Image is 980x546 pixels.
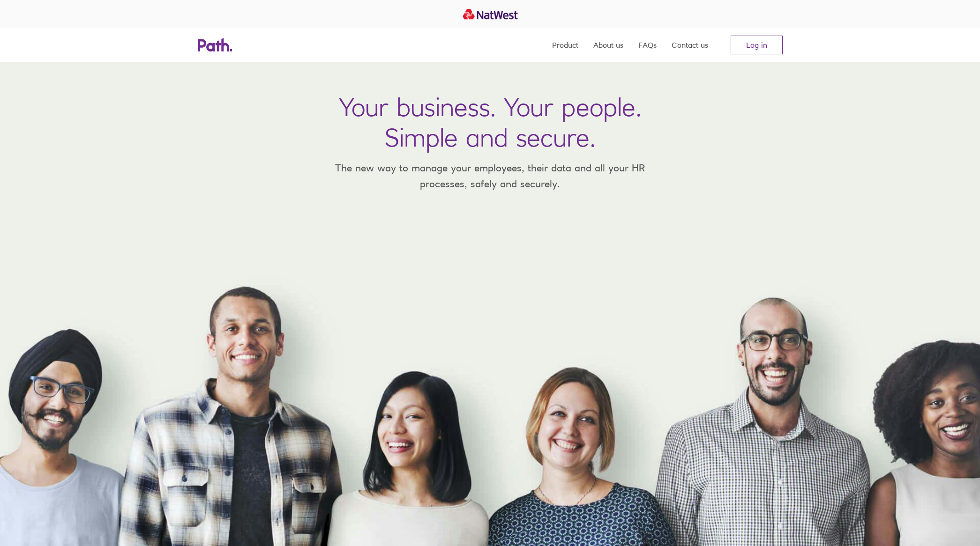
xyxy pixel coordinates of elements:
[552,28,578,62] a: Product
[322,160,659,192] p: The new way to manage your employees, their data and all your HR processes, safely and securely.
[593,28,623,62] a: About us
[339,92,642,153] h1: Your business. Your people. Simple and secure.
[672,28,708,62] a: Contact us
[638,28,657,62] a: FAQs
[731,36,783,54] a: Log in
